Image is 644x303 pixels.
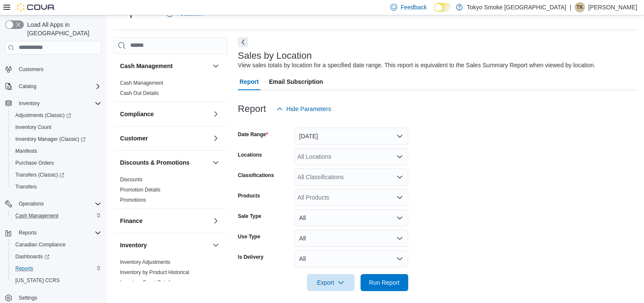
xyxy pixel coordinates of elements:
[9,263,105,274] button: Reports
[12,240,101,250] span: Canadian Compliance
[120,62,209,70] button: Cash Management
[9,274,105,286] button: [US_STATE] CCRS
[294,250,408,267] button: All
[15,293,40,303] a: Settings
[9,157,105,169] button: Purchase Orders
[12,146,40,156] a: Manifests
[15,136,86,143] span: Inventory Manager (Classic)
[24,20,101,37] span: Load All Apps in [GEOGRAPHIC_DATA]
[15,228,101,238] span: Reports
[211,157,221,168] button: Discounts & Promotions
[396,174,403,180] button: Open list of options
[12,110,74,120] a: Adjustments (Classic)
[120,158,189,167] h3: Discounts & Promotions
[12,182,101,192] span: Transfers
[15,64,101,74] span: Customers
[120,217,143,225] h3: Finance
[12,211,62,221] a: Cash Management
[238,37,248,47] button: Next
[15,98,43,109] button: Inventory
[361,274,408,291] button: Run Report
[12,252,101,262] span: Dashboards
[15,292,101,303] span: Settings
[113,174,228,209] div: Discounts & Promotions
[211,61,221,71] button: Cash Management
[12,146,101,156] span: Manifests
[238,213,261,220] label: Sale Type
[396,194,403,201] button: Open list of options
[120,176,143,183] span: Discounts
[575,2,585,12] div: Tristan Kovachik
[2,198,105,210] button: Operations
[120,187,160,193] a: Promotion Details
[467,2,567,12] p: Tokyo Smoke [GEOGRAPHIC_DATA]
[15,172,64,178] span: Transfers (Classic)
[120,279,173,286] span: Inventory Count Details
[238,192,260,199] label: Products
[211,133,221,143] button: Customer
[120,134,209,143] button: Customer
[9,109,105,121] a: Adjustments (Classic)
[9,133,105,145] a: Inventory Manager (Classic)
[19,100,40,107] span: Inventory
[9,251,105,263] a: Dashboards
[273,100,335,117] button: Hide Parameters
[15,160,54,166] span: Purchase Orders
[12,170,68,180] a: Transfers (Classic)
[12,158,101,168] span: Purchase Orders
[12,263,37,274] a: Reports
[588,2,637,12] p: [PERSON_NAME]
[269,73,323,90] span: Email Subscription
[15,265,33,272] span: Reports
[15,199,101,209] span: Operations
[238,151,262,158] label: Locations
[12,158,57,168] a: Purchase Orders
[369,278,400,287] span: Run Report
[211,216,221,226] button: Finance
[120,186,160,193] span: Promotion Details
[19,66,43,73] span: Customers
[9,169,105,181] a: Transfers (Classic)
[12,134,89,144] a: Inventory Manager (Classic)
[2,227,105,239] button: Reports
[15,64,47,74] a: Customers
[211,240,221,250] button: Inventory
[9,145,105,157] button: Manifests
[9,239,105,251] button: Canadian Compliance
[12,170,101,180] span: Transfers (Classic)
[570,2,571,12] p: |
[120,269,189,276] span: Inventory by Product Historical
[307,274,355,291] button: Export
[15,183,37,190] span: Transfers
[2,63,105,75] button: Customers
[9,181,105,193] button: Transfers
[15,112,71,119] span: Adjustments (Classic)
[120,259,170,265] a: Inventory Adjustments
[12,110,101,120] span: Adjustments (Classic)
[238,51,312,61] h3: Sales by Location
[238,61,595,70] div: View sales totals by location for a specified date range. This report is equivalent to the Sales ...
[120,90,159,96] a: Cash Out Details
[19,83,36,90] span: Catalog
[120,197,146,203] span: Promotions
[9,210,105,222] button: Cash Management
[294,128,408,145] button: [DATE]
[15,124,52,131] span: Inventory Count
[434,12,434,12] span: Dark Mode
[120,80,163,86] a: Cash Management
[240,73,259,90] span: Report
[120,241,209,249] button: Inventory
[120,241,147,249] h3: Inventory
[15,199,47,209] button: Operations
[401,3,426,11] span: Feedback
[15,241,66,248] span: Canadian Compliance
[12,182,40,192] a: Transfers
[286,105,331,113] span: Hide Parameters
[15,98,101,109] span: Inventory
[396,153,403,160] button: Open list of options
[12,252,53,262] a: Dashboards
[120,269,189,275] a: Inventory by Product Historical
[312,274,349,291] span: Export
[113,78,228,102] div: Cash Management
